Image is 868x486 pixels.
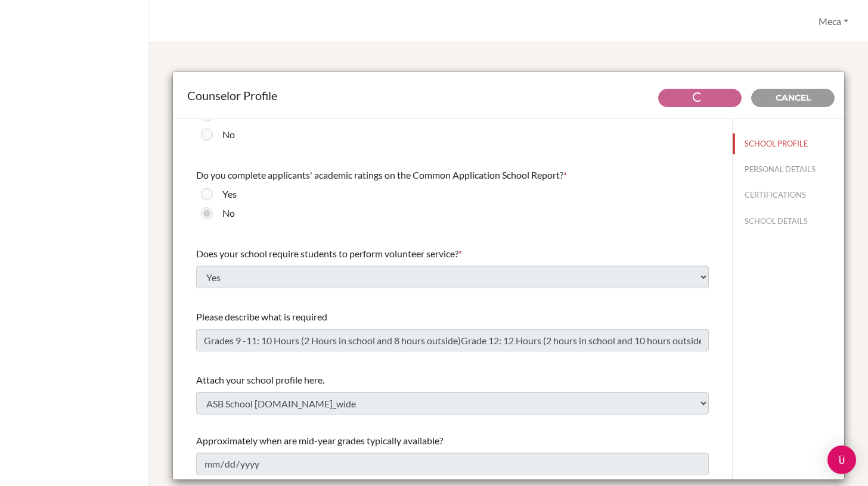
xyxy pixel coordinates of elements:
[196,374,324,385] span: Attach your school profile here.
[733,185,844,205] button: CERTIFICATIONS
[196,248,458,259] span: Does your school require students to perform volunteer service?
[733,133,844,154] button: SCHOOL PROFILE
[222,127,235,142] label: No
[827,445,856,474] div: Open Intercom Messenger
[222,187,237,201] label: Yes
[196,435,443,446] span: Approximately when are mid-year grades typically available?
[733,211,844,232] button: SCHOOL DETAILS
[813,10,854,33] button: Meca
[196,169,563,180] span: Do you complete applicants' academic ratings on the Common Application School Report?
[196,311,327,322] span: Please describe what is required
[733,159,844,180] button: PERSONAL DETAILS
[187,86,830,104] div: Counselor Profile
[222,206,235,220] label: No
